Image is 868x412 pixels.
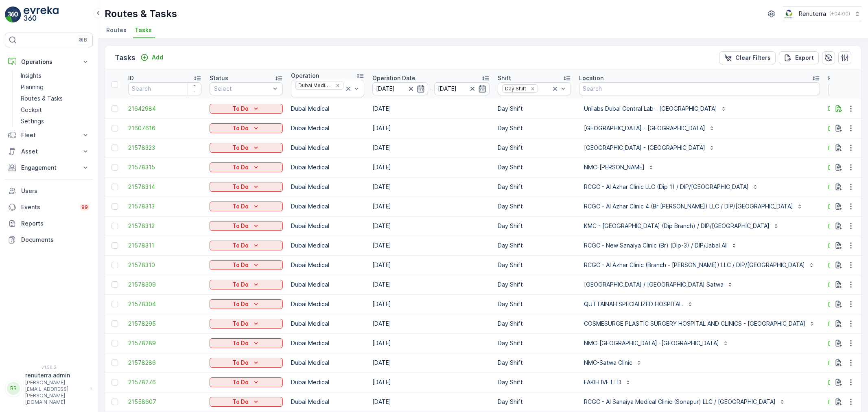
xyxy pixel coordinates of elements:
[128,124,201,132] a: 21607616
[152,53,163,61] p: Add
[579,200,808,213] button: RCGC - Al Azhar Clinic 4 (Br [PERSON_NAME]) LLC / DIP/[GEOGRAPHIC_DATA]
[503,85,527,92] div: Day Shift
[291,163,364,171] p: Dubai Medical
[17,116,93,127] a: Settings
[79,37,87,43] p: ⌘B
[112,340,118,346] div: Toggle Row Selected
[296,81,333,89] div: Dubai Medical
[210,319,283,329] button: To Do
[291,72,319,80] p: Operation
[368,294,494,314] td: [DATE]
[368,177,494,197] td: [DATE]
[128,261,201,269] a: 21578310
[368,255,494,275] td: [DATE]
[584,339,719,347] p: NMC-[GEOGRAPHIC_DATA] -[GEOGRAPHIC_DATA]
[21,219,90,228] p: Reports
[579,161,659,174] button: NMC-[PERSON_NAME]
[719,51,776,64] button: Clear Filters
[21,83,44,91] p: Planning
[210,123,283,133] button: To Do
[128,398,201,406] span: 21558607
[368,314,494,333] td: [DATE]
[498,339,571,347] p: Day Shift
[584,261,805,269] p: RCGC - Al Azhar Clinic (Branch - [PERSON_NAME]) LLC / DIP/[GEOGRAPHIC_DATA]
[498,124,571,132] p: Day Shift
[128,74,134,82] p: ID
[291,359,364,367] p: Dubai Medical
[21,58,77,66] p: Operations
[291,105,364,113] p: Dubai Medical
[498,105,571,113] p: Day Shift
[21,106,42,114] p: Cockpit
[210,241,283,250] button: To Do
[128,378,201,386] a: 21578276
[214,85,270,93] p: Select
[584,163,645,171] p: NMC-[PERSON_NAME]
[112,359,118,366] div: Toggle Row Selected
[498,144,571,152] p: Day Shift
[7,382,20,395] div: RR
[5,160,93,176] button: Engagement
[579,298,698,311] button: QUTTAINAH SPECIALIZED HOSPITAL.
[291,261,364,269] p: Dubai Medical
[579,180,763,193] button: RCGC - Al Azhar Clinic LLC (Dip 1) / DIP/[GEOGRAPHIC_DATA]
[21,147,77,156] p: Asset
[232,281,249,289] p: To Do
[128,241,201,250] span: 21578311
[128,339,201,347] a: 21578289
[128,222,201,230] span: 21578312
[24,7,59,23] img: logo_light-DOdMpM7g.png
[579,395,790,408] button: RCGC - Al Sanaiya Medical Clinic (Sonapur) LLC / [GEOGRAPHIC_DATA]
[137,53,166,62] button: Add
[333,82,342,89] div: Remove Dubai Medical
[112,281,118,288] div: Toggle Row Selected
[579,356,647,369] button: NMC-Satwa Clinic
[498,241,571,250] p: Day Shift
[779,51,819,64] button: Export
[5,183,93,199] a: Users
[579,122,720,135] button: [GEOGRAPHIC_DATA] - [GEOGRAPHIC_DATA]
[232,378,249,386] p: To Do
[579,337,734,350] button: NMC-[GEOGRAPHIC_DATA] -[GEOGRAPHIC_DATA]
[579,219,784,232] button: KMC - [GEOGRAPHIC_DATA] (Dip Branch) / DIP/[GEOGRAPHIC_DATA]
[210,299,283,309] button: To Do
[584,124,705,132] p: [GEOGRAPHIC_DATA] - [GEOGRAPHIC_DATA]
[584,359,632,367] p: NMC-Satwa Clinic
[579,259,820,272] button: RCGC - Al Azhar Clinic (Branch - [PERSON_NAME]) LLC / DIP/[GEOGRAPHIC_DATA]
[210,221,283,231] button: To Do
[291,183,364,191] p: Dubai Medical
[584,300,684,308] p: QUTTAINAH SPECIALIZED HOSPITAL.
[5,215,93,232] a: Reports
[579,239,742,252] button: RCGC - New Sanaiya Clinic (Br) (Dip-3) / DIP/Jabal Ali
[584,398,776,406] p: RCGC - Al Sanaiya Medical Clinic (Sonapur) LLC / [GEOGRAPHIC_DATA]
[21,72,42,80] p: Insights
[368,99,494,118] td: [DATE]
[128,144,201,152] span: 21578323
[112,320,118,327] div: Toggle Row Selected
[112,203,118,210] div: Toggle Row Selected
[232,124,249,132] p: To Do
[783,9,796,18] img: Screenshot_2024-07-26_at_13.33.01.png
[584,183,749,191] p: RCGC - Al Azhar Clinic LLC (Dip 1) / DIP/[GEOGRAPHIC_DATA]
[5,127,93,143] button: Fleet
[232,222,249,230] p: To Do
[112,105,118,112] div: Toggle Row Selected
[112,399,118,405] div: Toggle Row Selected
[368,138,494,158] td: [DATE]
[128,105,201,113] a: 21642984
[105,7,177,20] p: Routes & Tasks
[232,105,249,113] p: To Do
[368,353,494,373] td: [DATE]
[291,144,364,152] p: Dubai Medical
[372,82,428,95] input: dd/mm/yyyy
[210,104,283,114] button: To Do
[498,261,571,269] p: Day Shift
[210,397,283,407] button: To Do
[112,242,118,249] div: Toggle Row Selected
[17,81,93,93] a: Planning
[368,216,494,236] td: [DATE]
